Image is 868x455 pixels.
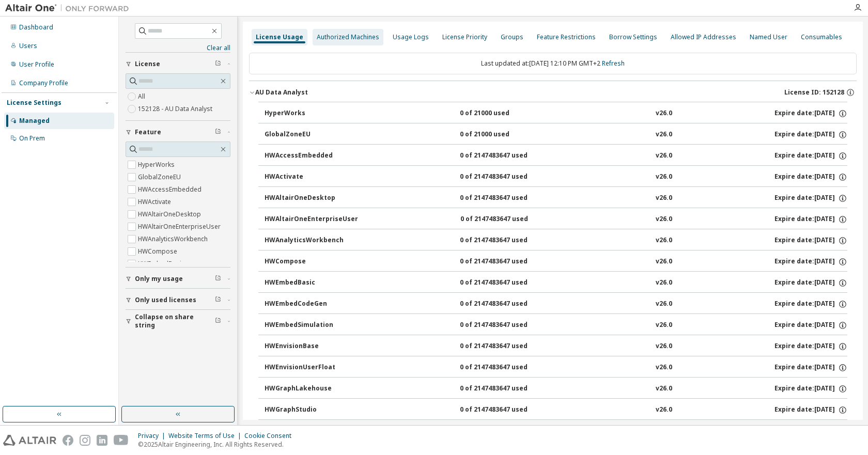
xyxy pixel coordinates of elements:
[265,172,358,182] div: HWActivate
[138,103,214,115] label: 152128 - AU Data Analyst
[656,215,672,224] div: v26.0
[265,257,358,266] div: HWCompose
[126,121,230,144] button: Feature
[215,275,221,283] span: Clear filter
[138,196,173,208] label: HWActivate
[265,342,358,351] div: HWEnvisionBase
[255,88,308,97] div: AU Data Analyst
[774,342,847,351] div: Expire date: [DATE]
[265,321,358,330] div: HWEmbedSimulation
[265,194,358,203] div: HWAltairOneDesktop
[801,33,842,41] div: Consumables
[750,33,787,41] div: Named User
[460,236,553,245] div: 0 of 2147483647 used
[215,60,221,68] span: Clear filter
[126,53,230,75] button: License
[138,258,187,270] label: HWEmbedBasic
[215,296,221,304] span: Clear filter
[774,405,847,415] div: Expire date: [DATE]
[774,363,847,372] div: Expire date: [DATE]
[774,130,847,139] div: Expire date: [DATE]
[265,335,847,358] button: HWEnvisionBase0 of 2147483647 usedv26.0Expire date:[DATE]
[774,257,847,266] div: Expire date: [DATE]
[19,42,37,50] div: Users
[138,90,147,103] label: All
[168,432,244,440] div: Website Terms of Use
[656,151,672,161] div: v26.0
[460,278,553,288] div: 0 of 2147483647 used
[460,194,553,203] div: 0 of 2147483647 used
[460,300,553,309] div: 0 of 2147483647 used
[774,384,847,394] div: Expire date: [DATE]
[138,221,223,233] label: HWAltairOneEnterpriseUser
[135,296,196,304] span: Only used licenses
[138,159,177,171] label: HyperWorks
[138,171,183,183] label: GlobalZoneEU
[265,363,358,372] div: HWEnvisionUserFloat
[656,321,672,330] div: v26.0
[774,172,847,182] div: Expire date: [DATE]
[135,313,215,330] span: Collapse on share string
[656,194,672,203] div: v26.0
[317,33,379,41] div: Authorized Machines
[249,81,857,104] button: AU Data AnalystLicense ID: 152128
[656,236,672,245] div: v26.0
[265,278,358,288] div: HWEmbedBasic
[774,151,847,161] div: Expire date: [DATE]
[656,278,672,288] div: v26.0
[656,405,672,415] div: v26.0
[138,245,179,258] label: HWCompose
[265,123,847,146] button: GlobalZoneEU0 of 21000 usedv26.0Expire date:[DATE]
[265,215,358,224] div: HWAltairOneEnterpriseUser
[265,314,847,337] button: HWEmbedSimulation0 of 2147483647 usedv26.0Expire date:[DATE]
[19,117,50,125] div: Managed
[126,289,230,311] button: Only used licenses
[460,405,553,415] div: 0 of 2147483647 used
[656,109,672,118] div: v26.0
[656,342,672,351] div: v26.0
[602,59,625,68] a: Refresh
[97,435,107,446] img: linkedin.svg
[656,257,672,266] div: v26.0
[442,33,487,41] div: License Priority
[265,109,358,118] div: HyperWorks
[114,435,129,446] img: youtube.svg
[774,278,847,288] div: Expire date: [DATE]
[265,300,358,309] div: HWEmbedCodeGen
[460,363,553,372] div: 0 of 2147483647 used
[215,128,221,136] span: Clear filter
[609,33,657,41] div: Borrow Settings
[19,23,53,32] div: Dashboard
[126,268,230,290] button: Only my usage
[265,102,847,125] button: HyperWorks0 of 21000 usedv26.0Expire date:[DATE]
[501,33,523,41] div: Groups
[80,435,90,446] img: instagram.svg
[265,130,358,139] div: GlobalZoneEU
[460,151,553,161] div: 0 of 2147483647 used
[249,53,857,74] div: Last updated at: [DATE] 12:10 PM GMT+2
[460,321,553,330] div: 0 of 2147483647 used
[215,317,221,325] span: Clear filter
[265,229,847,252] button: HWAnalyticsWorkbench0 of 2147483647 usedv26.0Expire date:[DATE]
[460,342,553,351] div: 0 of 2147483647 used
[537,33,596,41] div: Feature Restrictions
[460,384,553,394] div: 0 of 2147483647 used
[3,435,56,446] img: altair_logo.svg
[671,33,736,41] div: Allowed IP Addresses
[135,128,161,136] span: Feature
[244,432,298,440] div: Cookie Consent
[774,300,847,309] div: Expire date: [DATE]
[774,109,847,118] div: Expire date: [DATE]
[138,432,168,440] div: Privacy
[138,183,204,196] label: HWAccessEmbedded
[265,384,358,394] div: HWGraphLakehouse
[774,215,847,224] div: Expire date: [DATE]
[256,33,303,41] div: License Usage
[126,44,230,52] a: Clear all
[460,172,553,182] div: 0 of 2147483647 used
[265,356,847,379] button: HWEnvisionUserFloat0 of 2147483647 usedv26.0Expire date:[DATE]
[19,79,68,87] div: Company Profile
[265,151,358,161] div: HWAccessEmbedded
[265,378,847,400] button: HWGraphLakehouse0 of 2147483647 usedv26.0Expire date:[DATE]
[656,384,672,394] div: v26.0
